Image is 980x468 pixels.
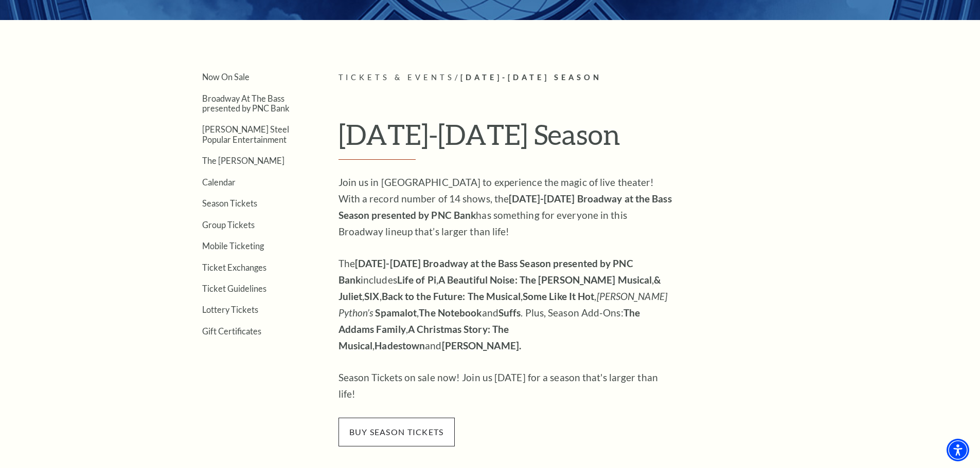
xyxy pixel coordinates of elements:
[375,340,425,351] strong: Hadestown
[338,323,509,351] strong: A Christmas Story: The Musical
[338,174,673,240] p: Join us in [GEOGRAPHIC_DATA] to experience the magic of live theater! With a record number of 14 ...
[419,307,482,319] strong: The Notebook
[338,71,809,84] p: /
[202,263,266,272] a: Ticket Exchanges
[202,124,289,144] a: [PERSON_NAME] Steel Popular Entertainment
[338,290,667,319] em: [PERSON_NAME] Python’s
[202,72,250,82] a: Now On Sale
[382,290,521,302] strong: Back to the Future: The Musical
[202,284,266,293] a: Ticket Guidelines
[338,73,455,82] span: Tickets & Events
[202,93,290,113] a: Broadway At The Bass presented by PNC Bank
[338,257,633,286] strong: [DATE]-[DATE] Broadway at the Bass Season presented by PNC Bank
[397,274,436,286] strong: Life of Pi
[202,326,261,336] a: Gift Certificates
[460,73,602,82] span: [DATE]-[DATE] Season
[338,255,673,354] p: The includes , , , , , , , and . Plus, Season Add-Ons: , , and
[338,369,673,402] p: Season Tickets on sale now! Join us [DATE] for a season that's larger than life!
[202,305,258,314] a: Lottery Tickets
[375,307,417,319] strong: Spamalot
[442,340,521,351] strong: [PERSON_NAME].
[438,274,652,286] strong: A Beautiful Noise: The [PERSON_NAME] Musical
[338,307,640,335] strong: The Addams Family
[202,241,264,251] a: Mobile Ticketing
[338,274,662,302] strong: & Juliet
[364,290,379,302] strong: SIX
[202,220,255,230] a: Group Tickets
[498,307,521,319] strong: Suffs
[338,418,455,446] span: buy season tickets
[338,193,672,221] strong: [DATE]-[DATE] Broadway at the Bass Season presented by PNC Bank
[523,290,595,302] strong: Some Like It Hot
[202,156,284,165] a: The [PERSON_NAME]
[202,177,236,187] a: Calendar
[338,118,809,160] h1: [DATE]-[DATE] Season
[338,425,455,437] a: buy season tickets
[947,439,969,461] div: Accessibility Menu
[202,198,257,208] a: Season Tickets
